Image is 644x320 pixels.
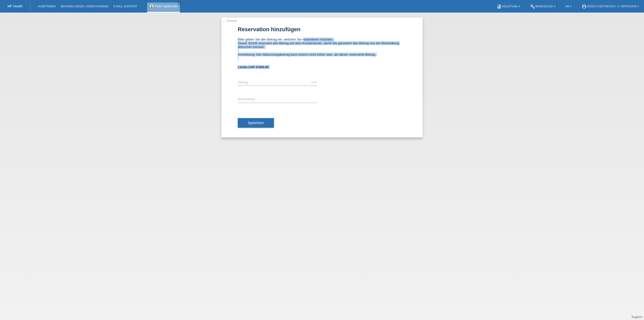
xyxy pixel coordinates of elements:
[530,4,535,9] i: build
[111,5,140,8] a: E-Mail Support
[582,4,587,9] i: account_circle
[579,5,641,8] a: account_circleZürich Aesthetics - F. Ispikoudis ▾
[223,19,237,23] a: ← Zurück
[494,5,522,8] a: bookAnleitung ▾
[58,5,111,8] a: Behandlungen / Abbuchungen
[238,118,274,128] button: Speichern
[631,315,642,319] a: Support
[178,1,181,5] a: close
[248,121,264,125] span: Speichern
[249,65,269,69] span: CHF 6'000.00
[497,4,502,9] i: book
[238,38,406,60] div: Bitte geben Sie den Betrag ein, welchen Sie reservieren möchten. Dieser Schritt reserviert den Be...
[238,65,269,69] b: Limite:
[528,5,558,8] a: buildWerkzeuge ▾
[178,2,181,4] i: close
[8,4,23,8] a: MF Health
[563,5,574,8] a: DE ▾
[35,5,58,8] a: Kund*innen
[238,26,406,32] h1: Reservation hinzufügen
[311,81,317,84] div: CHF
[155,4,178,8] a: Fotis Ispikoudis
